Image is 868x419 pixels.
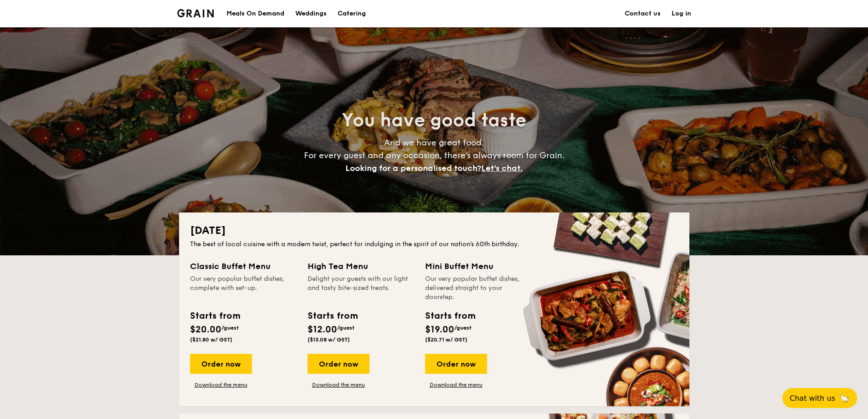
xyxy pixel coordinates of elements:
span: $20.00 [190,324,221,335]
div: High Tea Menu [308,260,414,273]
div: Our very popular buffet dishes, delivered straight to your doorstep. [425,274,532,302]
span: You have good taste [342,109,526,131]
span: ($20.71 w/ GST) [425,336,467,343]
span: /guest [221,325,239,331]
span: /guest [337,325,354,331]
div: Our very popular buffet dishes, complete with set-up. [190,274,297,302]
div: Order now [425,354,487,374]
a: Logotype [177,9,214,17]
div: Starts from [308,309,357,323]
span: Chat with us [790,394,835,403]
div: Order now [190,354,252,374]
span: /guest [454,325,472,331]
div: Mini Buffet Menu [425,260,532,273]
div: Starts from [425,309,475,323]
a: Download the menu [308,381,370,388]
button: Chat with us🦙 [782,388,857,408]
a: Download the menu [190,381,252,388]
span: 🦙 [839,393,850,403]
div: Order now [308,354,370,374]
span: ($21.80 w/ GST) [190,336,232,343]
div: The best of local cuisine with a modern twist, perfect for indulging in the spirit of our nation’... [190,240,678,249]
span: $19.00 [425,324,454,335]
a: Download the menu [425,381,487,388]
div: Starts from [190,309,240,323]
span: ($13.08 w/ GST) [308,336,350,343]
span: Let's chat. [481,163,523,173]
img: Grain [177,9,214,17]
div: Classic Buffet Menu [190,260,297,273]
span: And we have great food. For every guest and any occasion, there’s always room for Grain. [304,138,565,173]
div: Delight your guests with our light and tasty bite-sized treats. [308,274,414,302]
span: Looking for a personalised touch? [345,163,481,173]
span: $12.00 [308,324,337,335]
h2: [DATE] [190,223,678,238]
